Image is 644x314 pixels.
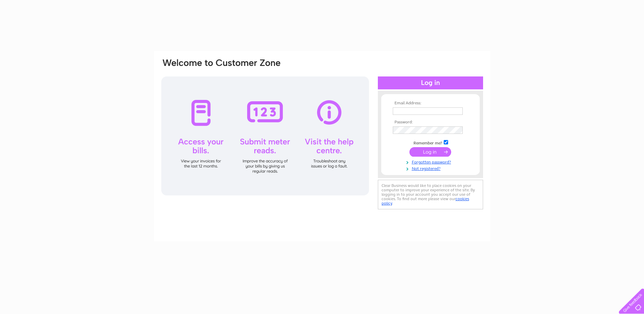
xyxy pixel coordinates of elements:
[393,158,470,165] a: Forgotten password?
[378,180,483,209] div: Clear Business would like to place cookies on your computer to improve your experience of the sit...
[393,165,470,171] a: Not registered?
[391,120,470,125] th: Password:
[391,139,470,146] td: Remember me?
[382,196,469,206] a: cookies policy
[409,147,451,157] input: Submit
[391,101,470,106] th: Email Address:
